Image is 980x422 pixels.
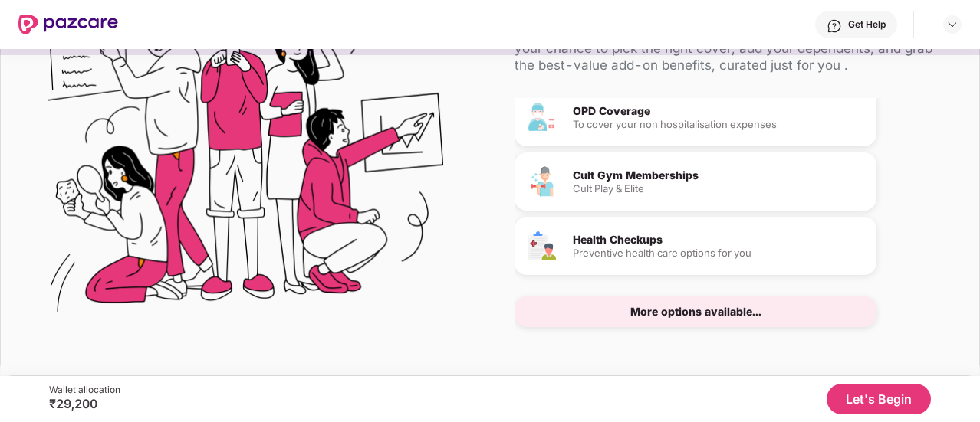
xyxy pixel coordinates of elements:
img: svg+xml;base64,PHN2ZyBpZD0iRHJvcGRvd24tMzJ4MzIiIHhtbG5zPSJodHRwOi8vd3d3LnczLm9yZy8yMDAwL3N2ZyIgd2... [946,18,959,31]
div: OPD Coverage [573,106,864,116]
div: Wallet allocation [49,384,120,396]
img: New Pazcare Logo [18,15,118,34]
img: OPD Coverage [527,102,557,132]
div: Cult Gym Memberships [573,170,864,181]
div: To cover your non hospitalisation expenses [573,119,864,129]
div: Preventive health care options for you [573,248,864,258]
div: Health Checkups [573,234,864,245]
img: Cult Gym Memberships [527,166,557,197]
div: More options available... [630,306,761,317]
div: ₹29,200 [49,396,120,411]
div: Cult Play & Elite [573,184,864,194]
button: Let's Begin [827,384,931,414]
div: Get Help [848,18,886,31]
img: Health Checkups [527,231,557,261]
img: svg+xml;base64,PHN2ZyBpZD0iSGVscC0zMngzMiIgeG1sbnM9Imh0dHA6Ly93d3cudzMub3JnLzIwMDAvc3ZnIiB3aWR0aD... [827,18,842,34]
